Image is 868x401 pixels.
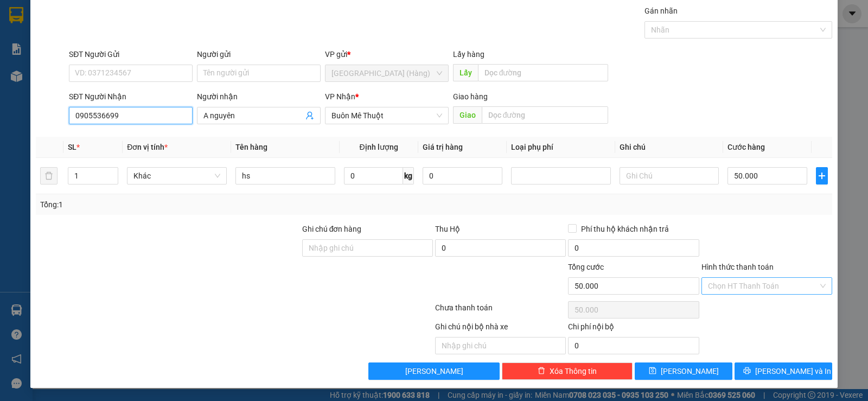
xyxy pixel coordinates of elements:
[368,362,499,380] button: [PERSON_NAME]
[755,365,831,377] span: [PERSON_NAME] và In
[302,225,362,233] label: Ghi chú đơn hàng
[127,22,284,35] div: Sự
[127,143,168,151] span: Đơn vị tính
[453,64,478,81] span: Lấy
[235,143,267,151] span: Tên hàng
[235,167,335,184] input: VD: Bàn, Ghế
[69,91,193,103] div: SĐT Người Nhận
[644,7,678,15] label: Gán nhãn
[127,50,143,62] span: DĐ:
[302,239,433,257] input: Ghi chú đơn hàng
[502,362,633,380] button: deleteXóa Thông tin
[701,263,774,271] label: Hình thức thanh toán
[9,9,119,47] div: [GEOGRAPHIC_DATA] (Hàng)
[453,50,484,59] span: Lấy hàng
[423,143,463,151] span: Giá trị hàng
[69,48,193,60] div: SĐT Người Gửi
[615,137,724,158] th: Ghi chú
[435,225,460,233] span: Thu Hộ
[197,48,321,60] div: Người gửi
[423,167,502,184] input: 0
[538,367,545,375] span: delete
[661,365,719,377] span: [PERSON_NAME]
[816,167,828,184] button: plus
[305,111,314,120] span: user-add
[816,171,827,180] span: plus
[403,167,414,184] span: kg
[550,365,597,377] span: Xóa Thông tin
[568,263,604,271] span: Tổng cước
[620,167,719,184] input: Ghi Chú
[405,365,463,377] span: [PERSON_NAME]
[127,9,284,22] div: Buôn Mê Thuột
[331,107,442,124] span: Buôn Mê Thuột
[127,35,284,50] div: 0901709016
[577,223,673,235] span: Phí thu hộ khách nhận trả
[325,92,355,101] span: VP Nhận
[435,337,566,354] input: Nhập ghi chú
[635,362,732,380] button: save[PERSON_NAME]
[40,167,58,184] button: delete
[478,64,609,81] input: Dọc đường
[127,62,284,119] span: [GEOGRAPHIC_DATA] - [GEOGRAPHIC_DATA]
[568,321,699,337] div: Chi phí nội bộ
[9,9,26,21] span: Gửi:
[127,10,153,22] span: Nhận:
[727,143,765,151] span: Cước hàng
[360,143,398,151] span: Định lượng
[68,143,76,151] span: SL
[435,321,566,337] div: Ghi chú nội bộ nhà xe
[482,106,609,124] input: Dọc đường
[197,91,321,103] div: Người nhận
[453,106,482,124] span: Giao
[507,137,615,158] th: Loại phụ phí
[133,168,220,184] span: Khác
[331,65,442,81] span: Đà Nẵng (Hàng)
[434,302,567,321] div: Chưa thanh toán
[325,48,449,60] div: VP gửi
[735,362,832,380] button: printer[PERSON_NAME] và In
[743,367,751,375] span: printer
[453,92,488,101] span: Giao hàng
[649,367,656,375] span: save
[40,199,336,211] div: Tổng: 1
